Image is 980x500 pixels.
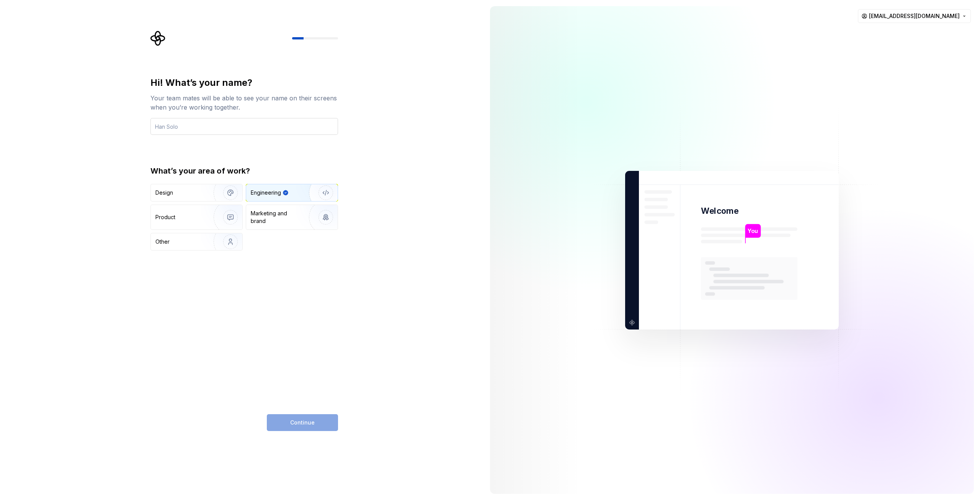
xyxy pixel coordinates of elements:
input: Han Solo [150,118,338,135]
p: You [748,226,758,235]
svg: Supernova Logo [150,31,166,46]
div: Your team mates will be able to see your name on their screens when you’re working together. [150,93,338,112]
button: [EMAIL_ADDRESS][DOMAIN_NAME] [858,9,971,23]
p: Welcome [701,205,738,216]
div: Product [155,213,175,221]
div: Hi! What’s your name? [150,77,338,89]
div: What’s your area of work? [150,166,338,176]
span: [EMAIL_ADDRESS][DOMAIN_NAME] [869,12,960,20]
div: Other [155,238,170,246]
div: Marketing and brand [251,210,302,225]
div: Engineering [251,189,281,197]
div: Design [155,189,173,197]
